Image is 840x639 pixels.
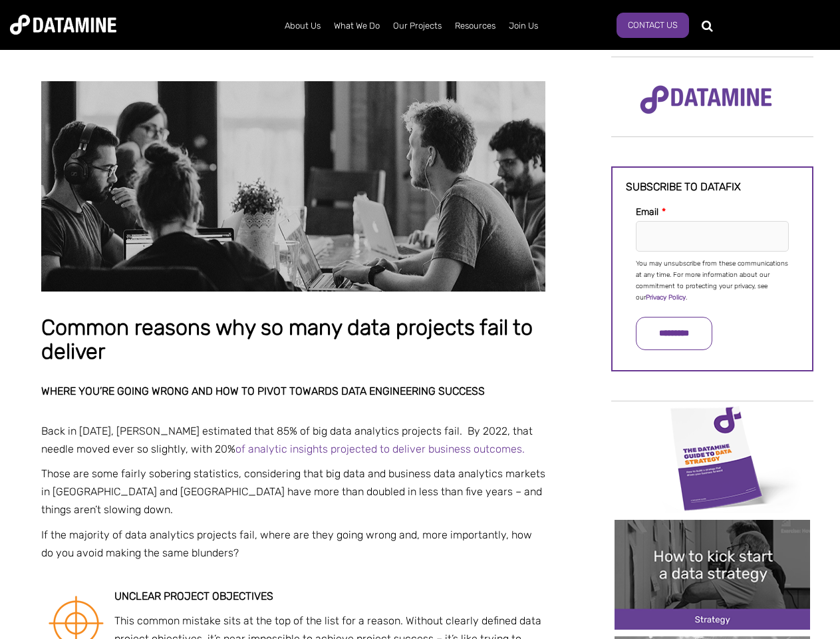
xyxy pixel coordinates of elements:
p: Back in [DATE], [PERSON_NAME] estimated that 85% of big data analytics projects fail. By 2022, th... [41,422,545,458]
h1: Common reasons why so many data projects fail to deliver [41,316,545,363]
a: Resources [448,9,502,43]
img: Datamine Logo No Strapline - Purple [631,77,781,123]
p: If the majority of data analytics projects fail, where are they going wrong and, more importantly... [41,526,545,562]
a: of analytic insights projected to deliver business outcomes. [235,443,525,455]
img: Common reasons why so many data projects fail to deliver [41,81,545,292]
span: Email [636,206,658,218]
h2: Where you’re going wrong and how to pivot towards data engineering success [41,385,545,397]
p: You may unsubscribe from these communications at any time. For more information about our commitm... [636,258,789,304]
p: Those are some fairly sobering statistics, considering that big data and business data analytics ... [41,465,545,519]
img: 20241212 How to kick start a data strategy-2 [615,520,810,630]
a: About Us [278,9,327,43]
h3: Subscribe to datafix [626,181,799,193]
a: Join Us [502,9,545,43]
strong: Unclear project objectives [114,590,273,602]
a: Privacy Policy [646,294,686,302]
a: What We Do [327,9,386,43]
img: Datamine [10,15,116,35]
a: Our Projects [386,9,448,43]
a: Contact Us [617,13,689,38]
img: Data Strategy Cover thumbnail [615,403,810,513]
